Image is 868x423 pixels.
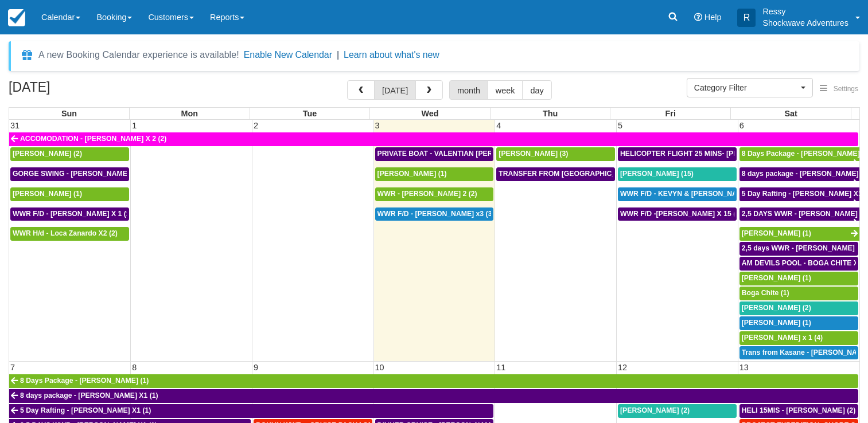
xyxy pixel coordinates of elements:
span: 5 Day Rafting - [PERSON_NAME] X1 (1) [20,406,151,414]
span: 4 [495,121,502,130]
a: WWR - [PERSON_NAME] 2 (2) [375,187,494,201]
a: 5 Day Rafting - [PERSON_NAME] X1 (1) [9,404,493,418]
span: 8 [131,363,138,372]
span: GORGE SWING - [PERSON_NAME] X 2 (2) [13,170,153,178]
a: [PERSON_NAME] (1) [739,227,859,241]
span: [PERSON_NAME] (15) [620,170,694,178]
a: 8 Days Package - [PERSON_NAME] (1) [9,374,858,388]
span: Thu [543,109,558,118]
a: 2,5 days WWR - [PERSON_NAME] X2 (2) [739,242,858,256]
a: [PERSON_NAME] (2) [618,404,737,418]
a: [PERSON_NAME] (2) [10,147,129,161]
a: [PERSON_NAME] (1) [375,167,494,181]
span: HELI 15MIS - [PERSON_NAME] (2) [742,406,856,414]
a: PRIVATE BOAT - VALENTIAN [PERSON_NAME] X 4 (4) [375,147,494,161]
a: [PERSON_NAME] (1) [739,316,858,330]
span: 8 days package - [PERSON_NAME] X1 (1) [20,391,158,399]
span: [PERSON_NAME] (1) [13,190,82,198]
span: Settings [834,85,858,93]
a: WWR F/D - [PERSON_NAME] x3 (3) [375,207,494,221]
span: TRANSFER FROM [GEOGRAPHIC_DATA] TO VIC FALLS - [PERSON_NAME] X 1 (1) [499,170,774,178]
span: WWR F/D -[PERSON_NAME] X 15 (15) [620,210,746,218]
span: [PERSON_NAME] (3) [499,150,568,158]
span: Help [704,13,722,22]
button: Enable New Calendar [244,49,332,61]
button: month [449,80,488,100]
span: 7 [9,363,16,372]
span: [PERSON_NAME] (1) [742,274,811,282]
span: 10 [374,363,386,372]
a: [PERSON_NAME] (15) [618,167,737,181]
span: Wed [422,109,439,118]
span: WWR F/D - KEVYN & [PERSON_NAME] 2 (2) [620,190,766,198]
a: WWR F/D - [PERSON_NAME] X 1 (1) [10,207,129,221]
button: [DATE] [374,80,416,100]
span: Tue [303,109,317,118]
span: 2 [252,121,259,130]
span: 12 [617,363,628,372]
span: Sun [61,109,77,118]
span: 13 [738,363,750,372]
span: 11 [495,363,507,372]
span: Fri [665,109,676,118]
a: WWR F/D -[PERSON_NAME] X 15 (15) [618,207,737,221]
button: Settings [813,81,865,97]
a: GORGE SWING - [PERSON_NAME] X 2 (2) [10,167,129,181]
a: HELI 15MIS - [PERSON_NAME] (2) [739,404,858,418]
a: [PERSON_NAME] (1) [739,272,858,285]
a: [PERSON_NAME] (3) [496,147,615,161]
button: day [522,80,551,100]
a: [PERSON_NAME] (2) [739,301,858,315]
span: ACCOMODATION - [PERSON_NAME] X 2 (2) [20,135,166,143]
span: 9 [252,363,259,372]
span: [PERSON_NAME] (2) [620,406,690,414]
span: WWR F/D - [PERSON_NAME] X 1 (1) [13,210,133,218]
a: [PERSON_NAME] x 1 (4) [739,331,858,345]
a: 2,5 DAYS WWR - [PERSON_NAME] X1 (1) [739,207,859,221]
span: [PERSON_NAME] (1) [742,319,811,327]
span: 31 [9,121,21,130]
span: [PERSON_NAME] (2) [13,150,82,158]
a: Trans from Kasane - [PERSON_NAME] X4 (4) [739,346,858,360]
span: [PERSON_NAME] x 1 (4) [742,334,823,342]
span: [PERSON_NAME] (1) [742,229,811,237]
span: 3 [374,121,381,130]
span: WWR F/D - [PERSON_NAME] x3 (3) [377,210,495,218]
a: 8 days package - [PERSON_NAME] X1 (1) [9,389,858,403]
h2: [DATE] [9,80,154,101]
span: Sat [784,109,797,118]
span: PRIVATE BOAT - VALENTIAN [PERSON_NAME] X 4 (4) [377,150,558,158]
a: AM DEVILS POOL - BOGA CHITE X 1 (1) [739,257,858,271]
a: [PERSON_NAME] (1) [10,187,129,201]
a: 8 Days Package - [PERSON_NAME] (1) [739,147,859,161]
p: Shockwave Adventures [762,17,848,29]
a: TRANSFER FROM [GEOGRAPHIC_DATA] TO VIC FALLS - [PERSON_NAME] X 1 (1) [496,167,615,181]
a: 8 days package - [PERSON_NAME] X1 (1) [739,167,859,181]
a: WWR H/d - Loca Zanardo X2 (2) [10,227,129,241]
a: WWR F/D - KEVYN & [PERSON_NAME] 2 (2) [618,187,737,201]
span: 6 [738,121,745,130]
span: [PERSON_NAME] (1) [377,170,447,178]
button: week [488,80,523,100]
span: 8 Days Package - [PERSON_NAME] (1) [20,377,149,385]
a: Boga Chite (1) [739,287,858,300]
span: WWR - [PERSON_NAME] 2 (2) [377,190,477,198]
button: Category Filter [687,78,813,97]
span: [PERSON_NAME] (2) [742,304,811,312]
span: 1 [131,121,138,130]
span: HELICOPTER FLIGHT 25 MINS- [PERSON_NAME] X1 (1) [620,150,806,158]
a: ACCOMODATION - [PERSON_NAME] X 2 (2) [9,132,858,146]
p: Ressy [762,6,848,17]
img: checkfront-main-nav-mini-logo.png [8,9,25,26]
span: | [337,50,339,60]
div: R [737,9,756,27]
i: Help [694,13,702,21]
div: A new Booking Calendar experience is available! [38,48,239,62]
a: 5 Day Rafting - [PERSON_NAME] X1 (1) [739,187,859,201]
a: HELICOPTER FLIGHT 25 MINS- [PERSON_NAME] X1 (1) [618,147,737,161]
span: Mon [181,109,198,118]
a: Learn about what's new [344,50,439,60]
span: Category Filter [694,82,798,93]
span: 5 [617,121,624,130]
span: WWR H/d - Loca Zanardo X2 (2) [13,229,118,237]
